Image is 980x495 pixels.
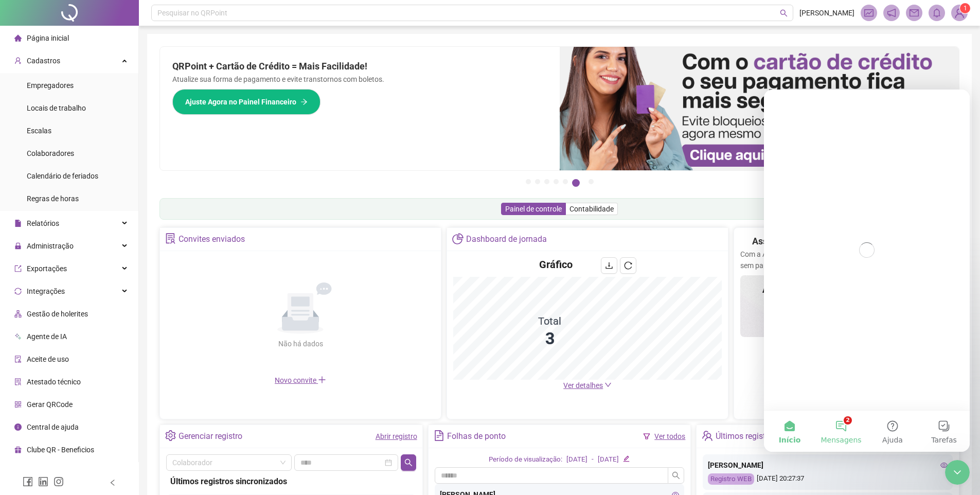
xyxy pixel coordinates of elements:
div: Registro WEB [708,473,754,485]
button: 4 [554,179,559,184]
span: down [604,381,612,388]
span: Gerar QRCode [27,400,73,409]
span: Atestado técnico [27,378,81,386]
div: [PERSON_NAME] [708,459,948,471]
span: mail [910,8,919,17]
span: eye [940,462,948,469]
span: pie-chart [452,233,463,244]
img: banner%2F75947b42-3b94-469c-a360-407c2d3115d7.png [560,47,959,170]
span: Relatórios [27,219,59,227]
span: edit [623,455,630,462]
span: arrow-right [300,98,308,105]
span: plus [318,376,326,384]
span: home [14,34,22,42]
span: Ver detalhes [563,381,603,390]
span: gift [14,446,22,453]
img: banner%2F02c71560-61a6-44d4-94b9-c8ab97240462.png [740,275,953,337]
span: Novo convite [275,376,326,384]
span: Gestão de holerites [27,310,88,318]
span: Ajuste Agora no Painel Financeiro [185,96,296,108]
span: Cadastros [27,57,60,65]
button: Ajuste Agora no Painel Financeiro [172,89,320,115]
span: apartment [14,310,22,317]
div: [DATE] 20:27:37 [708,473,948,485]
span: Painel de controle [505,205,562,213]
span: search [672,471,680,480]
div: Gerenciar registro [179,428,242,445]
div: [DATE] [566,454,587,465]
span: [PERSON_NAME] [799,7,854,19]
sup: Atualize o seu contato no menu Meus Dados [960,3,970,13]
span: Página inicial [27,34,69,42]
span: info-circle [14,423,22,431]
span: setting [165,430,176,441]
div: Não há dados [253,338,348,349]
span: notification [887,8,896,17]
span: reload [624,261,632,270]
span: solution [14,378,22,385]
span: qrcode [14,401,22,408]
p: Atualize sua forma de pagamento e evite transtornos com boletos. [172,74,547,85]
span: 1 [964,5,967,12]
span: Administração [27,242,74,250]
span: Aceite de uso [27,355,69,363]
div: Últimos registros sincronizados [716,428,830,445]
img: 161 [952,5,967,21]
div: Últimos registros sincronizados [170,475,412,488]
span: filter [643,433,650,440]
span: bell [932,8,941,17]
p: Com a Assinatura Digital da QR, sua gestão fica mais ágil, segura e sem papelada. [740,249,953,271]
button: 1 [526,179,531,184]
span: download [605,261,613,270]
div: - [592,454,594,465]
button: 6 [572,179,580,187]
button: 7 [589,179,594,184]
span: sync [14,288,22,295]
iframe: Intercom live chat [945,460,970,485]
span: team [702,430,712,441]
a: Abrir registro [376,432,417,440]
h2: Assinar ponto na mão? Isso ficou no passado! [752,234,941,249]
span: Contabilidade [569,205,614,213]
span: lock [14,242,22,250]
span: Colaboradores [27,149,74,157]
span: export [14,265,22,272]
h2: QRPoint + Cartão de Crédito = Mais Facilidade! [172,59,547,74]
button: 3 [544,179,549,184]
div: Período de visualização: [489,454,562,465]
span: Clube QR - Beneficios [27,446,94,454]
button: 5 [563,179,568,184]
span: search [404,458,413,467]
a: Ver detalhes down [563,381,612,390]
span: file [14,220,22,227]
span: search [780,9,788,17]
span: Calendário de feriados [27,172,98,180]
div: [DATE] [598,454,619,465]
span: Regras de horas [27,195,79,203]
span: Escalas [27,127,51,135]
div: Convites enviados [179,231,245,248]
span: Locais de trabalho [27,104,86,112]
span: facebook [23,476,33,487]
span: audit [14,356,22,363]
span: Empregadores [27,81,74,90]
button: 2 [535,179,540,184]
span: Integrações [27,287,65,295]
div: Dashboard de jornada [466,231,547,248]
span: file-text [434,430,444,441]
span: Central de ajuda [27,423,79,431]
span: Agente de IA [27,332,67,341]
a: Ver todos [654,432,685,440]
span: solution [165,233,176,244]
span: Exportações [27,264,67,273]
span: left [109,479,116,486]
span: user-add [14,57,22,64]
span: fund [864,8,874,17]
